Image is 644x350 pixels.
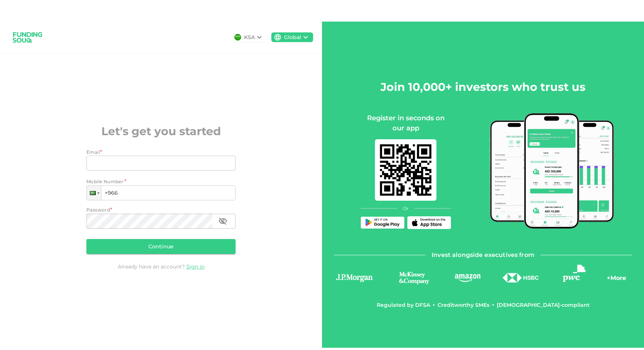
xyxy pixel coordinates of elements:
[86,207,110,213] span: Password
[381,79,585,95] h2: Join 10,000+ investors who trust us
[403,205,408,212] span: Or
[86,185,236,200] input: 1 (702) 123-4567
[410,218,448,227] img: App Store
[186,263,205,270] a: Sign in
[86,123,236,140] h2: Let's get you started
[375,139,436,201] img: mobile-app
[86,263,236,270] div: Already have an account?
[563,265,585,282] img: logo
[392,271,436,285] img: logo
[334,273,375,283] img: logo
[86,178,123,185] span: Mobile Number
[86,149,100,155] span: Email
[87,186,101,200] div: Saudi Arabia: + 966
[234,34,241,41] img: flag-sa.b9a346574cdc8950dd34b50780441f57.svg
[9,28,46,47] img: logo
[86,239,236,254] button: Continue
[490,113,615,229] img: mobile-app
[86,156,227,171] input: email
[361,113,451,133] div: Register in seconds on our app
[432,250,534,260] span: Invest alongside executives from
[607,274,626,286] div: + More
[364,219,401,227] img: Play Store
[454,273,482,282] img: logo
[86,214,212,229] input: password
[284,34,301,41] div: Global
[502,273,539,283] img: logo
[497,301,590,309] div: [DEMOGRAPHIC_DATA]-compliant
[377,301,430,309] div: Regulated by DFSA
[438,301,489,309] div: Creditworthy SMEs
[244,34,255,41] div: KSA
